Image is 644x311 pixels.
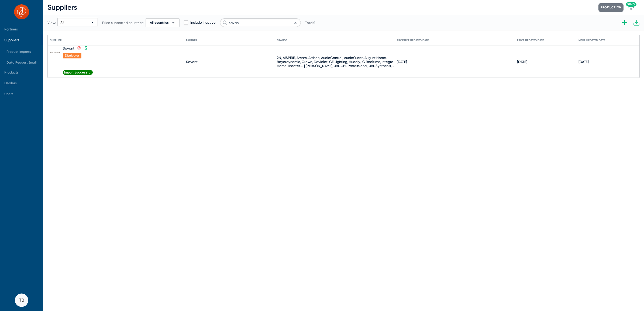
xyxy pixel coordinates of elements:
mat-header-cell: Brands [277,35,397,46]
span: Price supported countries: [102,21,144,25]
span: Suppliers [4,38,19,42]
span: Suppliers [47,3,77,12]
span: Partners [4,27,18,31]
div: Partner [186,39,202,42]
input: Search suppliers [220,18,301,27]
div: [DATE] [397,60,407,64]
span: Data Request Email [6,61,37,64]
span: All [60,20,64,24]
div: Partner [186,39,197,42]
div: Price Updated Date [517,39,549,42]
span: 9865 [626,2,636,7]
div: Savant [186,60,198,64]
div: [DATE] [578,60,589,64]
span: Include Inactive [190,19,216,26]
button: TB [15,293,28,307]
span: Total: [305,21,315,25]
span: Products [4,70,19,74]
span: Users [4,92,13,96]
div: Product Updated Date [397,39,429,42]
div: MSRP Updated Date [578,39,605,42]
span: Distributor [63,53,81,58]
div: [DATE] [517,60,527,64]
div: Savant [63,46,74,50]
div: MSRP Updated Date [578,39,610,42]
span: 1 [314,21,315,25]
div: Price Updated Date [517,39,544,42]
span: View: [47,21,56,25]
span: Product Imports [6,50,31,54]
div: Supplier [50,39,62,42]
img: Savant.png [50,52,61,54]
span: Import Successful [63,70,93,75]
div: Supplier [50,39,67,42]
span: All countries [150,20,169,25]
button: All countriesarrow_drop_down [146,18,180,27]
div: Product Updated Date [397,39,433,42]
span: Dealers [4,81,17,85]
div: 2N, AiSPiRE, Arcam, Artison, AudioControl, AudioQuest, August Home, Beyerdynamic, Crown, Devialet... [277,56,394,68]
span: arrow_drop_down [170,19,177,26]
